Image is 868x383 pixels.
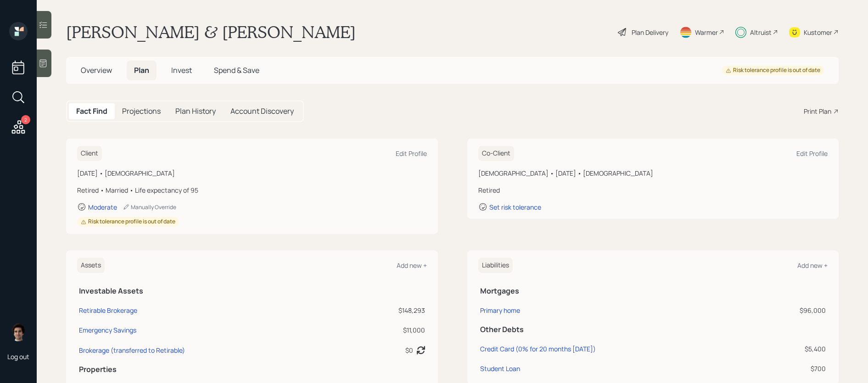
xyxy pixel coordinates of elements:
[79,325,136,335] div: Emergency Savings
[480,364,520,373] div: Student Loan
[804,106,831,116] div: Print Plan
[77,185,427,195] div: Retired • Married • Life expectancy of 95
[796,149,828,158] div: Edit Profile
[760,364,826,373] div: $700
[9,323,28,341] img: harrison-schaefer-headshot-2.png
[7,352,29,361] div: Log out
[478,146,514,161] h6: Co-Client
[79,345,185,355] div: Brokerage (transferred to Retirable)
[81,218,175,226] div: Risk tolerance profile is out of date
[134,65,149,75] span: Plan
[797,261,828,270] div: Add new +
[478,185,828,195] div: Retired
[171,65,192,75] span: Invest
[123,203,176,211] div: Manually Override
[480,325,826,334] h5: Other Debts
[760,305,826,315] div: $96,000
[175,107,216,116] h5: Plan History
[79,365,425,374] h5: Properties
[478,258,513,273] h6: Liabilities
[480,305,520,315] div: Primary home
[480,287,826,295] h5: Mortgages
[760,344,826,354] div: $5,400
[77,168,427,178] div: [DATE] • [DEMOGRAPHIC_DATA]
[77,258,105,273] h6: Assets
[726,67,820,74] div: Risk tolerance profile is out of date
[397,261,427,270] div: Add new +
[478,168,828,178] div: [DEMOGRAPHIC_DATA] • [DATE] • [DEMOGRAPHIC_DATA]
[347,325,425,335] div: $11,000
[347,305,425,315] div: $148,293
[88,203,117,211] div: Moderate
[81,65,112,75] span: Overview
[214,65,259,75] span: Spend & Save
[77,146,102,161] h6: Client
[122,107,161,116] h5: Projections
[632,28,668,37] div: Plan Delivery
[79,305,137,315] div: Retirable Brokerage
[396,149,427,158] div: Edit Profile
[66,22,356,42] h1: [PERSON_NAME] & [PERSON_NAME]
[230,107,294,116] h5: Account Discovery
[405,345,413,355] div: $0
[695,28,718,37] div: Warmer
[21,115,30,124] div: 2
[804,28,832,37] div: Kustomer
[750,28,772,37] div: Altruist
[76,107,107,116] h5: Fact Find
[480,344,596,354] div: Credit Card (0% for 20 months [DATE])
[79,287,425,295] h5: Investable Assets
[489,203,541,211] div: Set risk tolerance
